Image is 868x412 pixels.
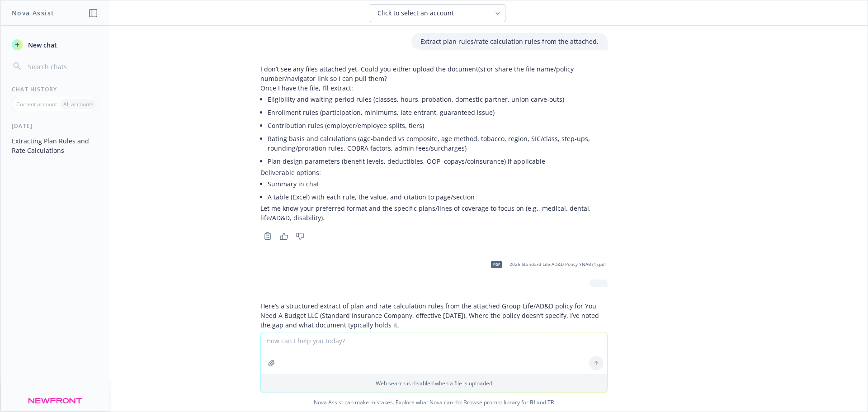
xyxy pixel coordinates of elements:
[268,190,608,204] li: A table (Excel) with each rule, the value, and citation to page/section
[420,37,599,46] p: Extract plan rules/rate calculation rules from the attached.
[260,64,608,83] p: I don’t see any files attached yet. Could you either upload the document(s) or share the file nam...
[268,155,608,168] li: Plan design parameters (benefit levels, deductibles, OOP, copays/coinsurance) if applicable
[268,106,608,119] li: Enrollment rules (participation, minimums, late entrant, guaranteed issue)
[293,230,307,242] button: Thumbs down
[268,177,608,190] li: Summary in chat
[377,9,454,18] span: Click to select an account
[268,93,608,106] li: Eligibility and waiting period rules (classes, hours, probation, domestic partner, union carve-outs)
[530,398,535,406] a: BI
[485,253,608,276] div: pdf2025 Standard Life AD&D Policy YNAB (1).pdf
[1,85,109,93] div: Chat History
[491,261,502,268] span: pdf
[266,379,602,387] p: Web search is disabled when a file is uploaded
[268,119,608,132] li: Contribution rules (employer/employee splits, tiers)
[63,100,94,108] p: All accounts
[260,83,608,93] p: Once I have the file, I’ll extract:
[12,8,54,18] h1: Nova Assist
[547,398,554,406] a: TR
[260,301,608,330] p: Here’s a structured extract of plan and rate calculation rules from the attached Group Life/AD&D ...
[260,330,608,339] p: Eligibility and classes
[8,133,102,158] button: Extracting Plan Rules and Rate Calculations
[260,204,608,223] p: Let me know your preferred format and the specific plans/lines of coverage to focus on (e.g., med...
[8,37,102,53] button: New chat
[370,4,505,22] button: Click to select an account
[16,100,57,108] p: Current account
[260,168,608,177] p: Deliverable options:
[268,132,608,155] li: Rating basis and calculations (age-banded vs composite, age method, tobacco, region, SIC/class, s...
[264,232,272,240] svg: Copy to clipboard
[4,393,864,412] span: Nova Assist can make mistakes. Explore what Nova can do: Browse prompt library for and
[509,261,606,267] span: 2025 Standard Life AD&D Policy YNAB (1).pdf
[1,122,109,130] div: [DATE]
[26,40,57,50] span: New chat
[26,60,98,73] input: Search chats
